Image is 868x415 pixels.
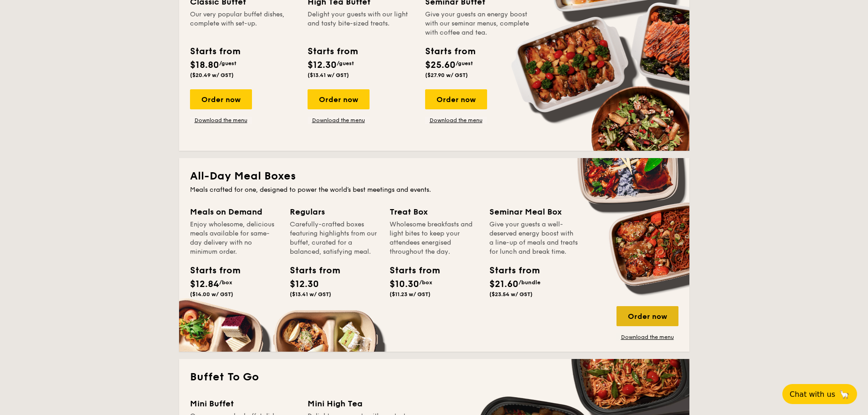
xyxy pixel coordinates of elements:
div: Starts from [489,264,530,277]
a: Download the menu [616,333,678,341]
span: $12.30 [308,60,337,71]
div: Order now [616,306,678,326]
div: Meals crafted for one, designed to power the world's best meetings and events. [190,185,678,195]
span: /guest [337,60,354,67]
span: ($20.49 w/ GST) [190,72,234,78]
span: ($13.41 w/ GST) [308,72,349,78]
a: Download the menu [425,117,487,124]
span: /box [219,279,232,286]
span: $25.60 [425,60,456,71]
span: /guest [219,60,236,67]
span: 🦙 [839,389,850,400]
div: Wholesome breakfasts and light bites to keep your attendees energised throughout the day. [390,220,478,256]
span: ($11.23 w/ GST) [390,291,431,297]
div: Seminar Meal Box [489,205,578,218]
div: Give your guests an energy boost with our seminar menus, complete with coffee and tea. [425,10,532,37]
span: Chat with us [790,390,835,399]
div: Starts from [390,264,431,277]
button: Chat with us🦙 [782,384,857,404]
span: $21.60 [489,279,519,290]
div: Mini Buffet [190,397,297,410]
div: Starts from [425,45,475,58]
div: Regulars [290,205,379,218]
div: Order now [190,89,252,109]
span: $12.30 [290,279,319,290]
span: $18.80 [190,60,219,71]
h2: Buffet To Go [190,370,678,384]
div: Order now [308,89,370,109]
a: Download the menu [308,117,370,124]
div: Treat Box [390,205,478,218]
span: $10.30 [390,279,419,290]
span: ($27.90 w/ GST) [425,72,468,78]
div: Order now [425,89,487,109]
div: Delight your guests with our light and tasty bite-sized treats. [308,10,414,37]
span: ($14.00 w/ GST) [190,291,233,297]
span: /guest [456,60,473,67]
div: Our very popular buffet dishes, complete with set-up. [190,10,297,37]
div: Give your guests a well-deserved energy boost with a line-up of meals and treats for lunch and br... [489,220,578,256]
div: Starts from [308,45,357,58]
div: Starts from [190,264,231,277]
div: Starts from [290,264,331,277]
span: /bundle [519,279,540,286]
h2: All-Day Meal Boxes [190,169,678,184]
div: Enjoy wholesome, delicious meals available for same-day delivery with no minimum order. [190,220,279,256]
span: /box [419,279,432,286]
div: Carefully-crafted boxes featuring highlights from our buffet, curated for a balanced, satisfying ... [290,220,379,256]
div: Starts from [190,45,240,58]
span: ($13.41 w/ GST) [290,291,331,297]
div: Mini High Tea [308,397,414,410]
a: Download the menu [190,117,252,124]
span: $12.84 [190,279,219,290]
div: Meals on Demand [190,205,279,218]
span: ($23.54 w/ GST) [489,291,533,297]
